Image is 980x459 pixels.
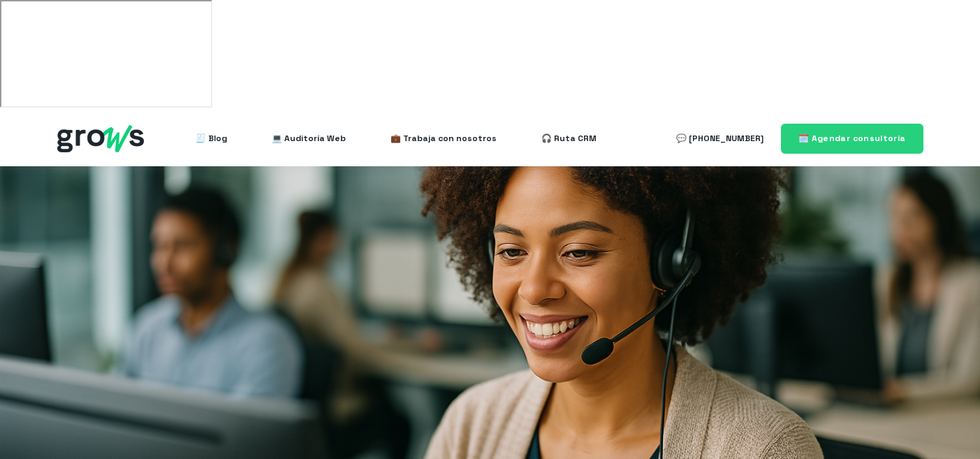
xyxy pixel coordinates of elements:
a: 💻 Auditoría Web [272,124,346,152]
img: grows - hubspot [57,125,144,152]
a: 🧾 Blog [196,124,227,152]
a: 💼 Trabaja con nosotros [390,124,497,152]
span: 🗓️ Agendar consultoría [798,133,906,144]
a: 🗓️ Agendar consultoría [781,124,923,154]
a: 🎧 Ruta CRM [541,124,597,152]
a: 💬 [PHONE_NUMBER] [676,124,763,152]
